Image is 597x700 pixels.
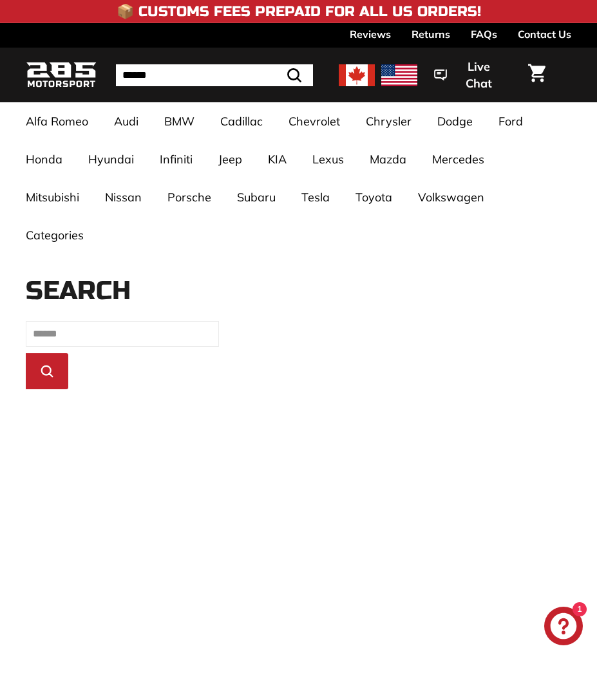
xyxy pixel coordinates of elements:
a: Reviews [350,23,391,45]
a: Toyota [343,178,405,216]
a: Honda [13,140,75,178]
a: Porsche [155,178,224,216]
button: Live Chat [417,51,520,99]
span: Live Chat [453,59,504,91]
a: Subaru [224,178,289,216]
a: Volkswagen [405,178,497,216]
a: Hyundai [75,140,147,178]
h1: Search [26,277,571,305]
a: Nissan [92,178,155,216]
a: Mazda [357,140,419,178]
a: Tesla [289,178,343,216]
a: Jeep [205,140,255,178]
a: Ford [486,102,536,140]
a: Chevrolet [276,102,353,140]
input: Search [116,64,313,86]
a: Lexus [299,140,357,178]
a: Contact Us [518,23,571,45]
a: Alfa Romeo [13,102,101,140]
a: Returns [412,23,450,45]
a: Cadillac [207,102,276,140]
a: Dodge [424,102,486,140]
img: Logo_285_Motorsport_areodynamics_components [26,60,97,90]
inbox-online-store-chat: Shopify online store chat [540,607,587,649]
a: FAQs [471,23,497,45]
h4: 📦 Customs Fees Prepaid for All US Orders! [117,4,481,19]
input: Search [26,321,219,347]
a: KIA [255,140,299,178]
a: Chrysler [353,102,424,140]
a: Categories [13,216,97,254]
a: Audi [101,102,151,140]
a: Infiniti [147,140,205,178]
a: BMW [151,102,207,140]
a: Cart [520,53,553,97]
a: Mitsubishi [13,178,92,216]
a: Mercedes [419,140,497,178]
